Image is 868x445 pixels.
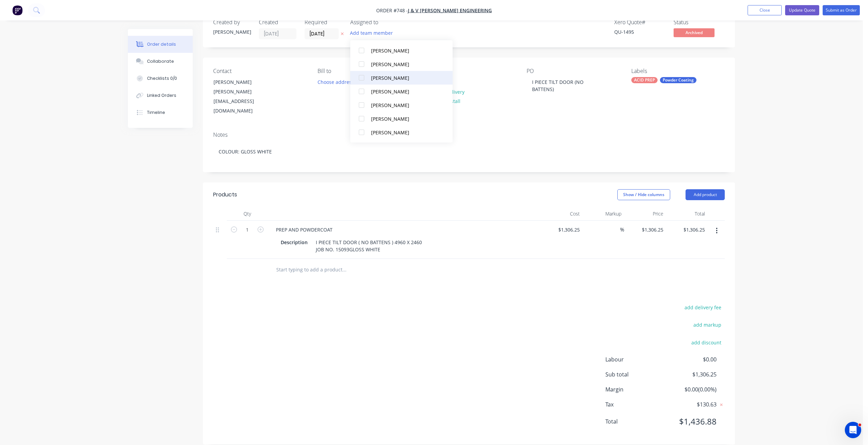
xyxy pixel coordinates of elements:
div: [PERSON_NAME] [371,115,439,122]
div: Contact [213,68,307,74]
button: Timeline [128,104,193,121]
div: Products [213,191,237,199]
div: [PERSON_NAME][PERSON_NAME][EMAIL_ADDRESS][DOMAIN_NAME] [208,77,276,116]
div: [PERSON_NAME] [371,143,439,150]
button: Checklists 0/0 [128,70,193,87]
button: [PERSON_NAME] [350,57,453,71]
button: Close [748,5,782,15]
span: $0.00 [666,355,717,364]
button: add delivery fee [681,303,725,312]
button: Add product [686,189,725,200]
iframe: Intercom live chat [845,422,861,438]
button: Order details [128,36,193,53]
div: Linked Orders [147,92,176,99]
div: Description [278,237,310,247]
div: [PERSON_NAME] [371,61,439,68]
div: Status [674,19,725,26]
div: [PERSON_NAME][EMAIL_ADDRESS][DOMAIN_NAME] [214,87,270,116]
div: Markup [583,207,624,221]
div: Xero Quote # [614,19,665,26]
div: PREP AND POWDERCOAT [270,225,338,235]
button: [PERSON_NAME] [350,44,453,57]
button: Submit as Order [823,5,860,15]
div: Assigned to [350,19,418,26]
span: $1,436.88 [666,415,717,428]
span: Sub total [605,370,666,379]
div: Labels [631,68,725,74]
div: Cost [541,207,583,221]
span: % [620,226,624,234]
span: Labour [605,355,666,364]
button: [PERSON_NAME] [350,139,453,153]
div: Collaborate [147,58,174,64]
div: Price [624,207,666,221]
button: [PERSON_NAME] [350,85,453,98]
button: Add team member [350,28,397,38]
button: Add team member [347,28,397,38]
button: Update Quote [785,5,819,15]
div: [PERSON_NAME] [371,47,439,54]
button: [PERSON_NAME] [350,112,453,125]
div: I PIECE TILT DOOR ( NO BATTENS ) 4960 X 2460 JOB NO. 15093 GLOSS WHITE [313,237,425,254]
div: [PERSON_NAME] [213,28,251,35]
div: [PERSON_NAME] [371,102,439,109]
button: Show / Hide columns [617,189,670,200]
div: Required [305,19,342,26]
span: Margin [605,385,666,394]
div: Powder Coating [660,77,696,83]
button: add markup [690,320,725,329]
div: [PERSON_NAME] [371,74,439,81]
span: $130.63 [666,400,717,409]
div: Total [666,207,708,221]
div: Checklists 0/0 [147,75,177,81]
a: J & V [PERSON_NAME] ENGINEERING [408,7,492,14]
div: [PERSON_NAME] [371,129,439,136]
button: Linked Orders [128,87,193,104]
div: ACID PREP [631,77,658,83]
button: add discount [688,338,725,347]
div: [PERSON_NAME] [371,88,439,95]
div: PO [527,68,620,74]
div: Created [259,19,296,26]
span: Tax [605,400,666,409]
div: QU-1495 [614,28,665,35]
div: Notes [213,132,725,138]
input: Start typing to add a product... [276,263,412,277]
div: Timeline [147,109,165,116]
button: Choose address [314,77,357,86]
button: [PERSON_NAME] [350,98,453,112]
div: Created by [213,19,251,26]
div: Pick up [422,68,516,74]
span: $0.00 ( 0.00 %) [666,385,717,394]
div: Bill to [318,68,411,74]
div: COLOUR: GLOSS WHITE [213,141,725,162]
button: [PERSON_NAME] [350,71,453,85]
div: [PERSON_NAME] [214,77,270,87]
img: Factory [12,5,23,15]
button: [PERSON_NAME] [350,125,453,139]
span: Total [605,417,666,426]
div: Order details [147,41,176,47]
span: Order #748 - [376,7,408,14]
span: $1,306.25 [666,370,717,379]
button: Collaborate [128,53,193,70]
div: I PIECE TILT DOOR (NO BATTENS) [527,77,612,94]
span: Archived [674,28,715,37]
div: Qty [227,207,268,221]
